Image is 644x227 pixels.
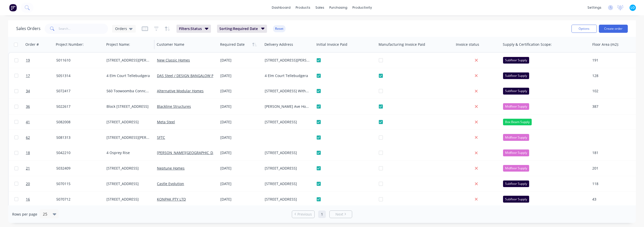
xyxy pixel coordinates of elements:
div: 118 [592,181,639,186]
div: 5042210 [56,150,100,155]
button: Sorting:Required Date [217,25,267,33]
ul: Pagination [290,210,354,218]
div: products [293,4,313,11]
div: 387 [592,104,639,109]
a: Alternative Modular Homes [157,88,204,93]
a: Blackline Structures [157,104,191,109]
div: Supply & Certification Scope: [503,42,552,47]
div: [STREET_ADDRESS] [106,119,151,125]
div: [STREET_ADDRESS] [106,197,151,202]
div: 128 [592,73,639,78]
div: [DATE] [220,73,261,78]
div: Box Beam Supply [503,119,532,125]
span: Rows per page [12,212,37,217]
a: Castle Evolution [157,181,184,186]
div: Initial Invoice Paid [316,42,347,47]
div: [DATE] [220,181,261,186]
a: 21 [26,161,56,176]
div: Subfloor Supply [503,88,529,94]
a: Page 1 is your current page [318,210,326,218]
div: [DATE] [220,104,261,109]
a: DAS Steel / DESIGN BANGALOW PTY LTD [157,73,225,78]
a: 17 [26,68,56,83]
input: Search... [59,24,108,34]
div: 4 Osprey Rise [106,150,151,155]
div: 5082008 [56,119,100,125]
div: 5011610 [56,58,100,63]
a: 41 [26,114,56,130]
div: Midfloor Supply [503,134,529,141]
div: Manufacturing Invoice Paid [379,42,425,47]
div: 5051314 [56,73,100,78]
div: Subfloor Supply [503,72,529,79]
div: [DATE] [220,197,261,202]
div: 5072417 [56,88,100,94]
div: [STREET_ADDRESS] [265,197,310,202]
div: Floor Area (m2): [592,42,619,47]
div: Midfloor Supply [503,165,529,172]
a: Neptune Homes [157,166,185,171]
img: Factory [9,4,17,11]
a: Previous page [292,212,314,217]
div: 5022617 [56,104,100,109]
div: Customer Name [157,42,184,47]
button: Reset [273,25,285,32]
div: [STREET_ADDRESS] [265,166,310,171]
span: 18 [26,150,30,155]
a: SFTC [157,135,165,140]
div: Required Date [220,42,245,47]
span: 62 [26,135,30,140]
a: 18 [26,145,56,160]
div: 4 Elm Court Tellebudgera [106,73,151,78]
a: 19 [26,53,56,68]
span: Previous [297,212,312,217]
div: [DATE] [220,58,261,63]
div: [STREET_ADDRESS] [265,119,310,125]
div: 181 [592,150,639,155]
button: Options [571,25,597,33]
div: Block [STREET_ADDRESS] [106,104,151,109]
div: [DATE] [220,88,261,94]
div: Subfloor Supply [503,57,529,64]
a: Next page [330,212,352,217]
div: 4 Elm Court Tellebudgera [265,73,310,78]
span: 19 [26,58,30,63]
div: [DATE] [220,119,261,125]
h1: Sales Orders [16,26,41,31]
div: [DATE] [220,166,261,171]
div: 191 [592,58,639,63]
div: Midfloor Supply [503,149,529,156]
span: Sorting: Required Date [220,26,258,31]
div: Subfloor Supply [503,180,529,187]
span: 41 [26,119,30,125]
div: Subfloor Supply [503,196,529,202]
div: 560 Toowoomba Conncection Rd, Withcott [106,88,151,94]
div: 201 [592,166,639,171]
span: 21 [26,166,30,171]
div: 43 [592,197,639,202]
div: 5032409 [56,166,100,171]
div: productivity [350,4,375,11]
a: 36 [26,99,56,114]
div: sales [313,4,327,11]
a: 62 [26,130,56,145]
div: 5081313 [56,135,100,140]
div: [STREET_ADDRESS][PERSON_NAME] [265,58,310,63]
a: 16 [26,192,56,207]
span: 17 [26,73,30,78]
div: Delivery Address [264,42,293,47]
a: New Classic Homes [157,58,190,63]
span: Orders [115,26,127,31]
div: Midfloor Supply [503,103,529,110]
button: Filters:Status [176,25,211,33]
div: Order # [25,42,39,47]
div: [STREET_ADDRESS] Withcott [265,88,310,94]
div: 5070712 [56,197,100,202]
div: [STREET_ADDRESS][PERSON_NAME] [106,135,151,140]
span: 36 [26,104,30,109]
div: 5070115 [56,181,100,186]
a: 20 [26,176,56,191]
div: purchasing [327,4,350,11]
a: 34 [26,83,56,99]
span: 16 [26,197,30,202]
